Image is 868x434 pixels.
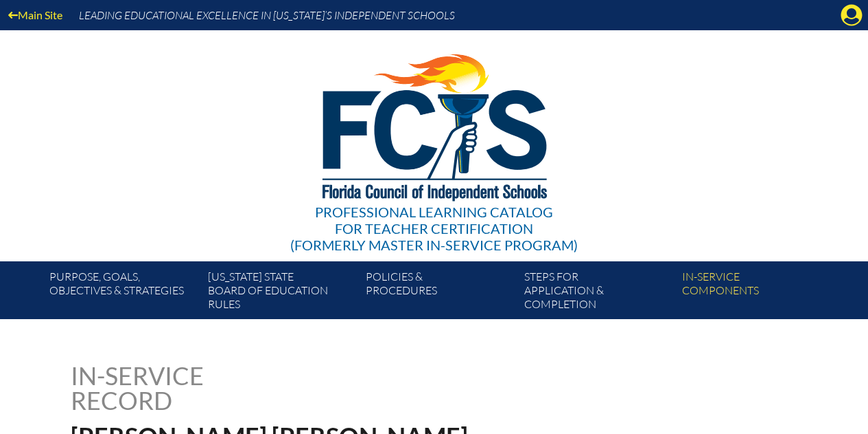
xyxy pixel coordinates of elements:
[71,363,347,413] h1: In-service record
[290,204,578,253] div: Professional Learning Catalog (formerly Master In-service Program)
[44,267,202,319] a: Purpose, goals,objectives & strategies
[3,6,68,24] a: Main Site
[202,267,360,319] a: [US_STATE] StateBoard of Education rules
[292,30,576,218] img: FCISlogo221.eps
[841,4,863,26] svg: Manage account
[335,220,533,237] span: for Teacher Certification
[677,267,834,319] a: In-servicecomponents
[360,267,518,319] a: Policies &Procedures
[519,267,677,319] a: Steps forapplication & completion
[285,28,583,256] a: Professional Learning Catalog for Teacher Certification(formerly Master In-service Program)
